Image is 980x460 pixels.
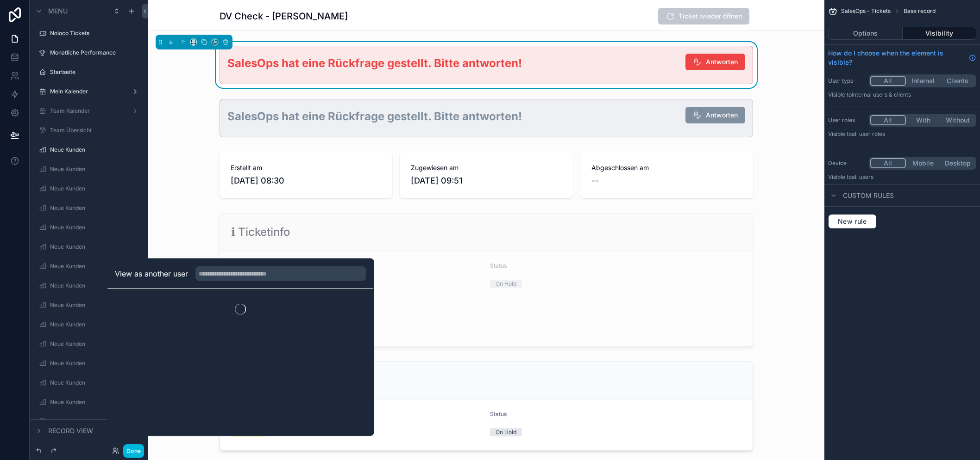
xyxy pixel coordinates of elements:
button: Done [123,444,144,458]
p: Visible to [828,130,976,138]
span: Menu [48,6,68,16]
label: Neue Kunden [50,204,137,212]
span: Internal users & clients [852,91,911,98]
label: Neue Kunden [50,399,137,406]
label: Team Übersicht [50,127,137,134]
label: Team Kalender [50,107,124,115]
button: Antworten [685,54,745,70]
button: All [870,115,906,125]
button: Options [828,27,903,40]
button: Desktop [940,158,975,168]
label: Neue Kunden [50,146,137,153]
label: Noloco Tickets [50,30,137,37]
label: Device [828,159,865,167]
button: New rule [828,214,877,229]
label: Aktive Kunden [50,418,124,425]
label: Neue Kunden [50,224,137,231]
h2: SalesOps hat eine Rückfrage gestellt. Bitte antworten! [227,55,678,71]
button: All [870,76,906,86]
span: Custom rules [843,191,894,200]
label: User type [828,77,865,85]
label: Neue Kunden [50,263,137,270]
button: Clients [940,76,975,86]
label: Mein Kalender [50,88,124,95]
div: ## SalesOps hat eine Rückfrage gestellt. Bitte antworten! [227,55,678,71]
button: Internal [906,76,941,86]
label: Neue Kunden [50,379,137,386]
h2: View as another user [115,268,188,279]
label: Neue Kunden [50,185,137,192]
label: Startseite [50,68,137,76]
span: SalesOps - Tickets [841,7,891,15]
span: Antworten [706,57,738,67]
span: all users [852,173,873,180]
label: Neue Kunden [50,282,137,289]
label: Monatliche Performance [50,49,137,56]
h1: DV Check - [PERSON_NAME] [220,10,348,23]
button: With [906,115,941,125]
span: How do I choose when the element is visible? [828,49,965,67]
button: Visibility [903,27,977,40]
label: User roles [828,117,865,124]
label: Neue Kunden [50,340,137,348]
span: Base record [904,7,936,15]
span: New rule [834,217,871,226]
label: Neue Kunden [50,360,137,367]
label: Neue Kunden [50,243,137,251]
button: Mobile [906,158,941,168]
p: Visible to [828,173,976,181]
a: How do I choose when the element is visible? [828,49,976,67]
label: Neue Kunden [50,166,137,173]
span: All user roles [852,130,885,137]
span: Record view [48,426,93,435]
button: Without [940,115,975,125]
p: Visible to [828,91,976,98]
label: Neue Kunden [50,301,137,309]
label: Neue Kunden [50,321,137,328]
button: All [870,158,906,168]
